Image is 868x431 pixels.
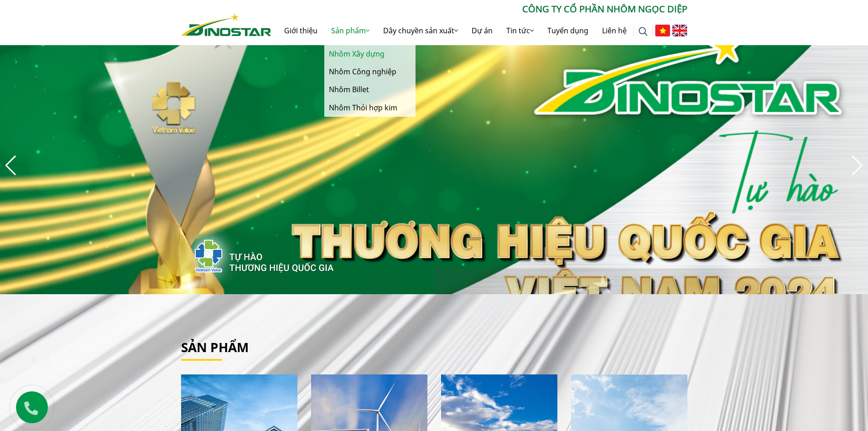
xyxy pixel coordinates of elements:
img: English [672,25,687,36]
img: Tiếng Việt [655,25,670,36]
img: search [639,27,648,36]
a: Tin tức [499,16,541,45]
a: Sản phẩm [324,16,376,45]
a: Liên hệ [595,16,634,45]
div: Next slide [851,156,863,176]
div: Previous slide [5,156,17,176]
img: thqg [167,223,335,285]
a: Dự án [465,16,499,45]
a: Nhôm Billet [324,81,416,99]
a: Sản phẩm [181,338,249,356]
a: Giới thiệu [277,16,324,45]
p: CÔNG TY CỔ PHẦN NHÔM NGỌC DIỆP [271,2,687,16]
a: Nhôm Xây dựng [324,45,416,63]
a: Nhôm Dinostar [181,11,271,36]
a: Dây chuyền sản xuất [376,16,465,45]
a: Nhôm Công nghiệp [324,63,416,81]
a: Nhôm Thỏi hợp kim [324,99,416,117]
a: Tuyển dụng [541,16,595,45]
img: Nhôm Dinostar [181,13,271,36]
